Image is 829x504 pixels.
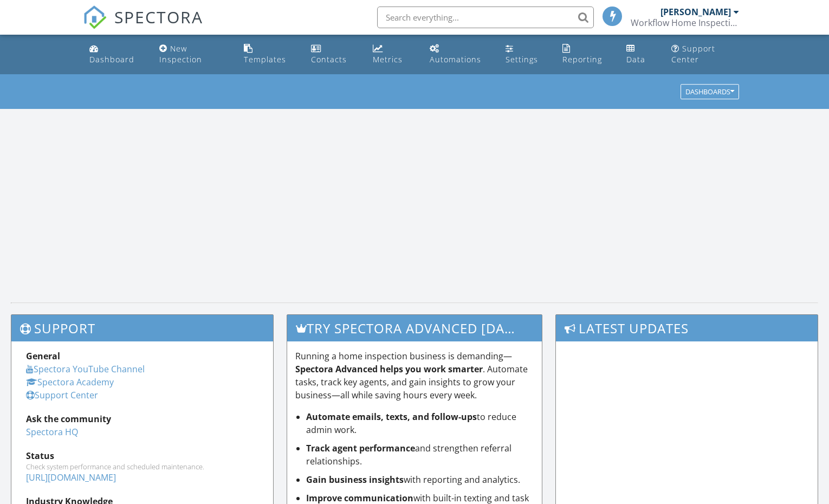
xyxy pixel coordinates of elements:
a: Spectora HQ [26,426,78,438]
div: Dashboard [89,54,134,64]
a: Templates [239,39,298,70]
div: Workflow Home Inspections [631,17,739,28]
p: Running a home inspection business is demanding— . Automate tasks, track key agents, and gain ins... [295,350,534,402]
strong: Improve communication [306,492,413,504]
div: [PERSON_NAME] [660,7,731,17]
div: New Inspection [159,43,202,64]
a: [URL][DOMAIN_NAME] [26,471,116,483]
strong: General [26,350,60,362]
a: Dashboard [85,39,146,70]
a: Data [622,39,658,70]
a: Reporting [558,39,613,70]
div: Support Center [671,43,715,64]
li: and strengthen referral relationships. [306,442,534,468]
div: Settings [506,54,538,64]
strong: Gain business insights [306,474,404,486]
div: Metrics [373,54,403,64]
div: Status [26,449,258,462]
a: Automations (Basic) [425,39,493,70]
a: New Inspection [155,39,231,70]
a: Contacts [307,39,360,70]
h3: Latest Updates [556,315,818,341]
div: Reporting [562,54,602,64]
h3: Try spectora advanced [DATE] [287,315,542,341]
li: with reporting and analytics. [306,473,534,486]
a: SPECTORA [83,15,203,37]
span: SPECTORA [114,5,203,28]
img: The Best Home Inspection Software - Spectora [83,5,107,29]
a: Settings [501,39,549,70]
div: Automations [430,54,481,64]
input: Search everything... [377,7,594,28]
div: Ask the community [26,412,258,425]
div: Check system performance and scheduled maintenance. [26,462,258,471]
a: Support Center [667,39,744,70]
a: Support Center [26,389,98,401]
li: to reduce admin work. [306,410,534,436]
div: Templates [244,54,286,64]
h3: Support [11,315,273,341]
strong: Spectora Advanced helps you work smarter [295,363,483,375]
div: Contacts [311,54,347,64]
a: Spectora YouTube Channel [26,363,145,375]
div: Data [626,54,645,64]
a: Spectora Academy [26,376,114,388]
div: Dashboards [685,88,734,96]
strong: Track agent performance [306,442,415,454]
button: Dashboards [681,85,739,100]
a: Metrics [368,39,416,70]
strong: Automate emails, texts, and follow-ups [306,411,477,423]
